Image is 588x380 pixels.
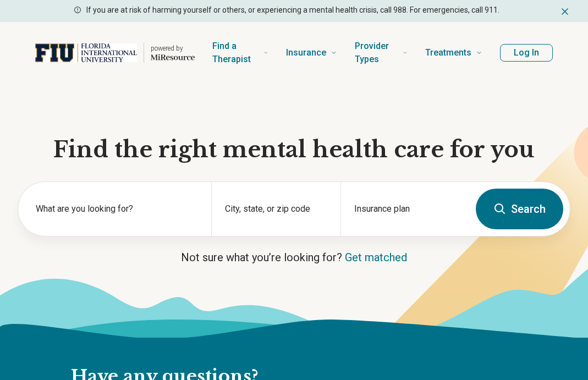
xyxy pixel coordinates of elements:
[18,135,570,164] h1: Find the right mental health care for you
[151,44,195,53] p: powered by
[500,44,553,62] button: Log In
[212,31,268,75] a: Find a Therapist
[212,38,259,67] span: Find a Therapist
[35,35,195,70] a: Home page
[425,31,482,75] a: Treatments
[345,251,407,264] a: Get matched
[559,4,570,18] button: Dismiss
[286,31,337,75] a: Insurance
[355,38,398,67] span: Provider Types
[18,250,570,265] p: Not sure what you’re looking for?
[86,4,499,16] p: If you are at risk of harming yourself or others, or experiencing a mental health crisis, call 98...
[425,45,471,60] span: Treatments
[286,45,326,60] span: Insurance
[36,202,198,216] label: What are you looking for?
[476,189,563,229] button: Search
[355,31,408,75] a: Provider Types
